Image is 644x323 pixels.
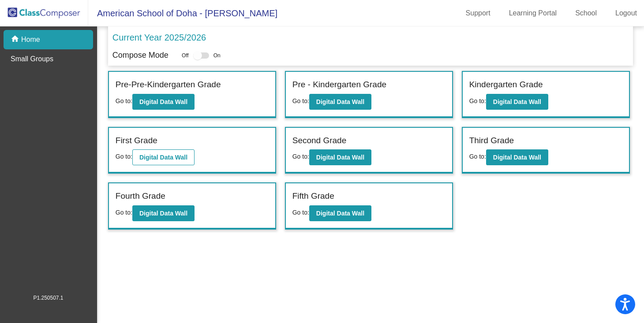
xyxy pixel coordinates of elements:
[292,153,309,160] span: Go to:
[608,6,644,20] a: Logout
[486,94,548,110] button: Digital Data Wall
[213,52,221,59] span: On
[116,134,157,147] label: First Grade
[112,31,206,44] p: Current Year 2025/2026
[316,154,364,161] b: Digital Data Wall
[182,52,189,59] span: Off
[568,6,604,20] a: School
[292,209,309,216] span: Go to:
[116,209,132,216] span: Go to:
[292,97,309,104] span: Go to:
[11,34,21,45] mat-icon: home
[132,205,195,221] button: Digital Data Wall
[502,6,564,20] a: Learning Portal
[112,49,168,61] p: Compose Mode
[309,149,371,165] button: Digital Data Wall
[493,154,541,161] b: Digital Data Wall
[132,94,195,110] button: Digital Data Wall
[309,94,371,110] button: Digital Data Wall
[459,6,498,20] a: Support
[493,98,541,105] b: Digital Data Wall
[139,210,187,217] b: Digital Data Wall
[139,98,187,105] b: Digital Data Wall
[486,149,548,165] button: Digital Data Wall
[316,210,364,217] b: Digital Data Wall
[292,78,386,91] label: Pre - Kindergarten Grade
[469,78,543,91] label: Kindergarten Grade
[469,153,486,160] span: Go to:
[292,134,347,147] label: Second Grade
[309,205,371,221] button: Digital Data Wall
[116,153,132,160] span: Go to:
[469,134,514,147] label: Third Grade
[139,154,187,161] b: Digital Data Wall
[21,34,40,45] p: Home
[116,97,132,104] span: Go to:
[292,190,334,203] label: Fifth Grade
[469,97,486,104] span: Go to:
[116,78,221,91] label: Pre-Pre-Kindergarten Grade
[132,149,195,165] button: Digital Data Wall
[88,6,277,20] span: American School of Doha - [PERSON_NAME]
[316,98,364,105] b: Digital Data Wall
[11,54,53,64] p: Small Groups
[116,190,165,203] label: Fourth Grade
